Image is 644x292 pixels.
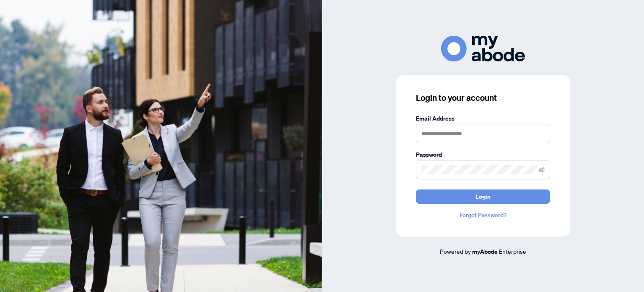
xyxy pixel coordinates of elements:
[472,247,498,256] a: myAbode
[441,36,525,61] img: ma-logo
[416,189,550,204] button: Login
[416,114,550,123] label: Email Address
[416,92,550,104] h3: Login to your account
[475,190,491,203] span: Login
[416,150,550,159] label: Password
[416,210,550,220] a: Forgot Password?
[440,247,471,255] span: Powered by
[499,247,526,255] span: Enterprise
[539,167,545,173] span: eye-invisible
